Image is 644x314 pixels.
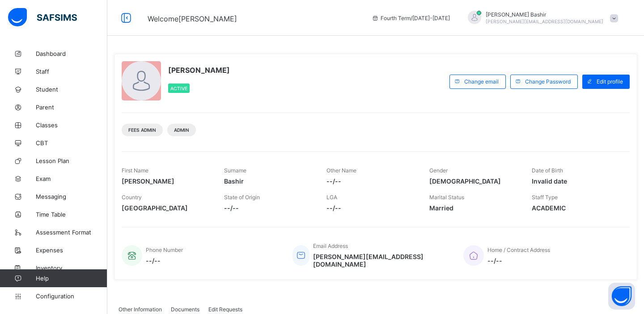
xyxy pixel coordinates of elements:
span: Surname [224,167,246,174]
span: Configuration [36,293,107,300]
span: Welcome [PERSON_NAME] [148,14,237,23]
span: Assessment Format [36,229,107,236]
span: Country [122,194,142,201]
span: [PERSON_NAME] [122,177,211,185]
span: Phone Number [146,247,183,253]
span: [GEOGRAPHIC_DATA] [122,204,211,212]
span: Email Address [313,243,348,249]
span: --/-- [487,257,550,264]
span: Edit profile [597,78,623,85]
span: Staff [36,68,107,75]
span: Edit Requests [208,306,242,313]
span: Documents [171,306,199,313]
span: [PERSON_NAME][EMAIL_ADDRESS][DOMAIN_NAME] [313,253,450,268]
span: Change email [464,78,499,85]
span: Parent [36,104,107,111]
span: Fees Admin [128,127,156,133]
span: --/-- [146,257,183,264]
span: [PERSON_NAME] Bashir [486,11,603,18]
span: Exam [36,175,107,182]
span: Marital Status [429,194,464,201]
span: --/-- [326,177,415,185]
span: Home / Contract Address [487,247,550,253]
span: ACADEMIC [532,204,621,212]
span: Admin [174,127,189,133]
span: Staff Type [532,194,558,201]
span: Time Table [36,211,107,218]
span: Married [429,204,518,212]
span: Lesson Plan [36,157,107,164]
span: Date of Birth [532,167,563,174]
span: Bashir [224,177,313,185]
span: Other Name [326,167,356,174]
span: CBT [36,139,107,147]
span: Help [36,275,107,282]
span: Other Information [119,306,162,313]
span: [DEMOGRAPHIC_DATA] [429,177,518,185]
img: safsims [8,8,77,27]
span: Active [170,86,187,91]
span: --/-- [224,204,313,212]
span: Classes [36,121,107,129]
span: [PERSON_NAME][EMAIL_ADDRESS][DOMAIN_NAME] [486,19,603,24]
span: --/-- [326,204,415,212]
span: Messaging [36,193,107,200]
span: Dashboard [36,50,107,57]
span: Inventory [36,264,107,272]
span: Invalid date [532,177,621,185]
span: State of Origin [224,194,260,201]
button: Open asap [608,283,635,310]
span: First Name [122,167,148,174]
span: Student [36,86,107,93]
span: LGA [326,194,337,201]
span: Gender [429,167,448,174]
span: session/term information [372,15,450,21]
span: Expenses [36,247,107,254]
span: Change Password [525,78,571,85]
div: HamidBashir [459,11,623,25]
span: [PERSON_NAME] [168,66,230,75]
